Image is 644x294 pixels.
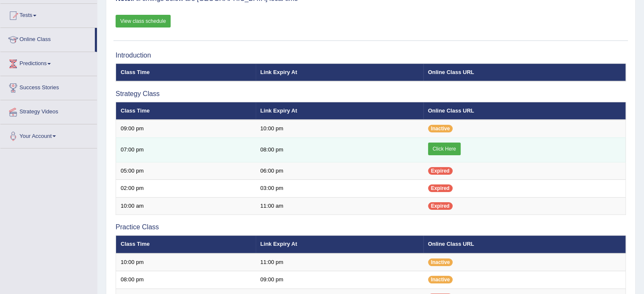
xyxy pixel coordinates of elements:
a: Tests [0,4,97,25]
td: 05:00 pm [116,162,256,180]
th: Online Class URL [423,63,626,81]
a: Click Here [428,143,461,155]
a: Strategy Videos [0,100,97,121]
td: 08:00 pm [116,271,256,289]
td: 09:00 pm [116,120,256,137]
td: 11:00 pm [256,253,423,271]
th: Link Expiry At [256,102,423,120]
th: Class Time [116,236,256,253]
th: Link Expiry At [256,236,423,253]
td: 07:00 pm [116,137,256,162]
td: 03:00 pm [256,180,423,198]
td: 09:00 pm [256,271,423,289]
td: 08:00 pm [256,137,423,162]
th: Link Expiry At [256,63,423,81]
h3: Introduction [116,52,626,59]
a: Your Account [0,124,97,146]
a: Online Class [0,28,95,49]
th: Class Time [116,63,256,81]
span: Expired [428,184,453,192]
th: Online Class URL [423,236,626,253]
td: 10:00 pm [256,120,423,137]
th: Online Class URL [423,102,626,120]
td: 02:00 pm [116,180,256,198]
td: 06:00 pm [256,162,423,180]
span: Inactive [428,276,453,283]
td: 11:00 am [256,197,423,215]
span: Expired [428,202,453,210]
td: 10:00 am [116,197,256,215]
span: Expired [428,167,453,175]
th: Class Time [116,102,256,120]
td: 10:00 pm [116,253,256,271]
h3: Practice Class [116,223,626,231]
a: View class schedule [116,15,171,27]
h3: Strategy Class [116,90,626,98]
a: Success Stories [0,76,97,97]
span: Inactive [428,258,453,266]
span: Inactive [428,125,453,132]
a: Predictions [0,52,97,73]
